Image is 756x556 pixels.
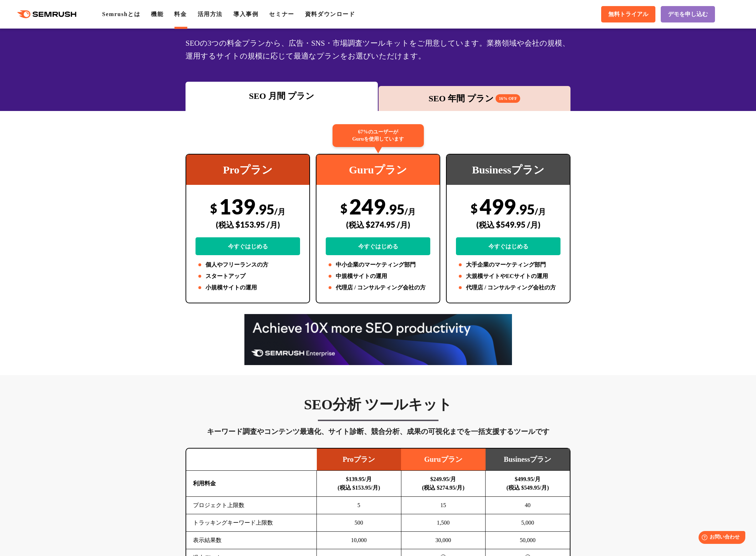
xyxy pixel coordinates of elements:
[326,212,430,237] div: (税込 $274.95 /月)
[305,11,355,17] a: 資料ダウンロード
[186,426,570,437] div: キーワード調査やコンテンツ最適化、サイト診断、競合分析、成果の可視化までを一括支援するツールです
[151,11,163,17] a: 機能
[326,237,430,255] a: 今すぐはじめる
[486,497,570,514] td: 40
[326,194,430,255] div: 249
[186,532,317,549] td: 表示結果数
[317,497,401,514] td: 5
[186,37,570,62] div: SEOの3つの料金プランから、広告・SNS・市場調査ツールキットをご用意しています。業務領域や会社の規模、運用するサイトの規模に応じて最適なプランをお選びいただけます。
[174,11,187,17] a: 料金
[196,237,300,255] a: 今すぐはじめる
[102,11,140,17] a: Semrushとは
[196,212,300,237] div: (税込 $153.95 /月)
[516,201,535,217] span: .95
[456,237,560,255] a: 今すぐはじめる
[401,497,486,514] td: 15
[233,11,258,17] a: 導入事例
[196,194,300,255] div: 139
[601,6,655,22] a: 無料トライアル
[386,201,405,217] span: .95
[317,514,401,532] td: 500
[198,11,223,17] a: 活用方法
[471,201,478,216] span: $
[486,514,570,532] td: 5,000
[326,261,430,269] li: 中小企業のマーケティング部門
[317,449,401,471] td: Proプラン
[340,201,347,216] span: $
[186,497,317,514] td: プロジェクト上限数
[316,155,440,185] div: Guruプラン
[317,532,401,549] td: 10,000
[255,201,274,217] span: .95
[668,11,708,18] span: デモを申し込む
[456,212,560,237] div: (税込 $549.95 /月)
[661,6,715,22] a: デモを申し込む
[210,201,217,216] span: $
[608,11,648,18] span: 無料トライアル
[496,94,520,103] span: 16% OFF
[189,90,374,102] div: SEO 月間 プラン
[186,514,317,532] td: トラッキングキーワード上限数
[196,283,300,292] li: 小規模サイトの運用
[535,207,546,216] span: /月
[405,207,416,216] span: /月
[186,155,309,185] div: Proプラン
[326,272,430,280] li: 中規模サイトの運用
[506,476,549,491] b: $499.95/月 (税込 $549.95/月)
[447,155,570,185] div: Businessプラン
[196,272,300,280] li: スタートアップ
[401,514,486,532] td: 1,500
[269,11,294,17] a: セミナー
[401,532,486,549] td: 30,000
[186,396,570,414] h3: SEO分析 ツールキット
[456,261,560,269] li: 大手企業のマーケティング部門
[456,194,560,255] div: 499
[422,476,465,491] b: $249.95/月 (税込 $274.95/月)
[326,283,430,292] li: 代理店 / コンサルティング会社の方
[456,272,560,280] li: 大規模サイトやECサイトの運用
[333,124,424,147] div: 67%のユーザーが Guruを使用しています
[486,532,570,549] td: 50,000
[486,449,570,471] td: Businessプラン
[193,480,216,486] b: 利用料金
[274,207,285,216] span: /月
[401,449,486,471] td: Guruプラン
[338,476,380,491] b: $139.95/月 (税込 $153.95/月)
[382,92,567,105] div: SEO 年間 プラン
[692,528,748,548] iframe: Help widget launcher
[456,283,560,292] li: 代理店 / コンサルティング会社の方
[196,261,300,269] li: 個人やフリーランスの方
